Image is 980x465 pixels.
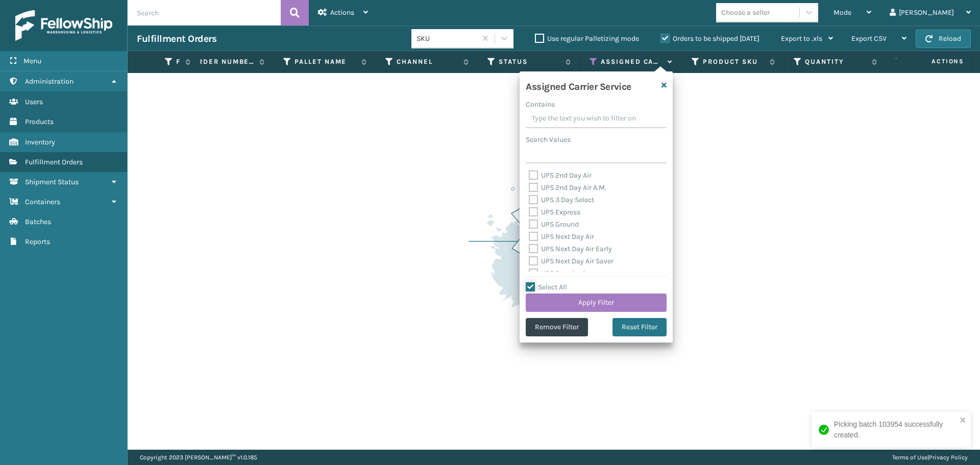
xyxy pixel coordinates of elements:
[25,117,54,126] span: Products
[526,99,555,110] label: Contains
[416,33,477,44] div: SKU
[529,220,579,229] label: UPS Ground
[529,244,612,253] label: UPS Next Day Air Early
[499,57,560,66] label: Status
[25,97,43,106] span: Users
[526,293,667,312] button: Apply Filter
[526,134,571,145] label: Search Values
[834,8,851,17] span: Mode
[137,33,216,45] h3: Fulfillment Orders
[899,53,970,70] span: Actions
[176,57,180,66] label: Fulfillment Order Id
[25,77,73,86] span: Administration
[192,57,254,66] label: Order Number
[25,158,83,166] span: Fulfillment Orders
[529,257,614,265] label: UPS Next Day Air Saver
[526,78,631,93] h4: Assigned Carrier Service
[295,57,356,66] label: Pallet Name
[960,416,967,426] button: close
[23,57,41,65] span: Menu
[721,7,770,18] div: Choose a seller
[25,198,60,206] span: Containers
[529,171,592,180] label: UPS 2nd Day Air
[529,269,585,278] label: UPS Standard
[601,57,663,66] label: Assigned Carrier Service
[851,34,887,43] span: Export CSV
[397,57,458,66] label: Channel
[834,419,957,440] div: Picking batch 103954 successfully created.
[660,34,759,43] label: Orders to be shipped [DATE]
[526,110,667,128] input: Type the text you wish to filter on
[526,318,588,336] button: Remove Filter
[703,57,765,66] label: Product SKU
[535,34,639,43] label: Use regular Palletizing mode
[529,208,580,216] label: UPS Express
[612,318,667,336] button: Reset Filter
[805,57,867,66] label: Quantity
[15,10,112,41] img: logo
[25,178,79,186] span: Shipment Status
[330,8,354,17] span: Actions
[916,30,971,48] button: Reload
[25,217,51,226] span: Batches
[781,34,822,43] span: Export to .xls
[140,450,257,465] p: Copyright 2023 [PERSON_NAME]™ v 1.0.185
[529,232,594,241] label: UPS Next Day Air
[25,237,50,246] span: Reports
[25,138,55,146] span: Inventory
[526,283,567,291] label: Select All
[529,195,594,204] label: UPS 3 Day Select
[529,183,606,192] label: UPS 2nd Day Air A.M.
